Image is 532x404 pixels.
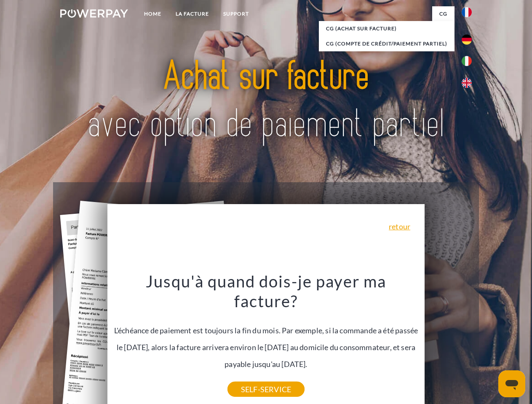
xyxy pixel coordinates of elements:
[462,35,472,45] img: de
[389,223,410,230] a: retour
[462,7,472,17] img: fr
[216,6,256,21] a: Support
[112,271,420,311] h3: Jusqu'à quand dois-je payer ma facture?
[498,370,525,397] iframe: Bouton de lancement de la fenêtre de messagerie
[319,36,454,51] a: CG (Compte de crédit/paiement partiel)
[462,78,472,88] img: en
[227,382,305,397] a: SELF-SERVICE
[137,6,168,21] a: Home
[432,6,454,21] a: CG
[60,9,128,18] img: logo-powerpay-white.svg
[80,40,452,161] img: title-powerpay_fr.svg
[319,21,454,36] a: CG (achat sur facture)
[462,56,472,66] img: it
[168,6,216,21] a: LA FACTURE
[112,271,420,389] div: L'échéance de paiement est toujours la fin du mois. Par exemple, si la commande a été passée le [...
